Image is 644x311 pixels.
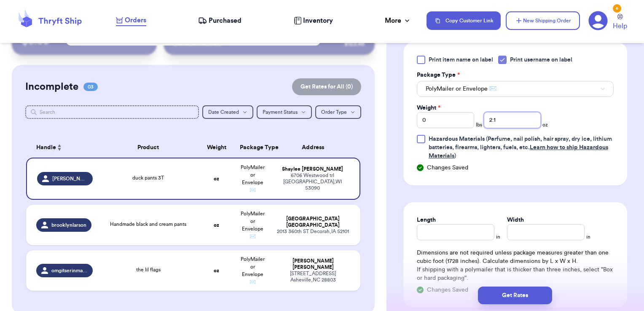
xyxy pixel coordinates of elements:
span: PolyMailer or Envelope ✉️ [241,257,265,284]
strong: oz [214,176,219,181]
span: PolyMailer or Envelope ✉️ [241,165,265,193]
div: More [385,16,411,26]
div: 6 [613,4,621,13]
div: [PERSON_NAME] [PERSON_NAME] [276,258,350,271]
label: Weight [417,104,440,112]
button: Payment Status [257,105,312,119]
span: the lil flags [136,267,161,272]
span: PolyMailer or Envelope ✉️ [426,85,496,93]
div: 6706 Westwood trl [GEOGRAPHIC_DATA] , WI 53090 [276,172,349,191]
span: Print item name on label [429,56,493,64]
button: Sort ascending [56,142,63,153]
span: Inventory [303,16,333,26]
label: Package Type [417,71,460,79]
span: Changes Saved [427,164,468,172]
label: Width [507,216,524,224]
th: Weight [199,137,234,158]
div: $ 123.45 [344,40,365,48]
span: [PERSON_NAME].ivy.thrift [52,175,88,182]
p: If shipping with a polymailer that is thicker than three inches, select "Box or hard packaging". [417,265,614,282]
div: Shaylee [PERSON_NAME] [276,166,349,172]
a: Help [613,14,627,31]
div: [STREET_ADDRESS] Asheville , NC 28803 [276,271,350,283]
span: Help [613,21,627,31]
span: in [586,233,590,240]
span: brooklynlarson [51,222,86,228]
a: Purchased [198,16,241,26]
button: Date Created [202,105,253,119]
label: Length [417,216,436,224]
span: Hazardous Materials [429,136,485,142]
div: 2013 360th ST Decorah , IA 52101 [276,228,350,235]
span: omgitserinmarie [51,267,88,274]
strong: oz [214,268,219,273]
button: Copy Customer Link [427,11,501,30]
span: PolyMailer or Envelope ✉️ [241,211,265,239]
span: in [496,233,500,240]
strong: oz [214,223,219,228]
span: Purchased [209,16,241,26]
h2: Incomplete [25,80,78,94]
span: 03 [83,83,98,91]
button: New Shipping Order [506,11,580,30]
span: Print username on label [510,56,572,64]
button: Order Type [315,105,361,119]
div: [GEOGRAPHIC_DATA] [GEOGRAPHIC_DATA] [276,216,350,228]
button: PolyMailer or Envelope ✉️ [417,81,614,97]
span: Payment Status [263,110,298,115]
span: Handmade black and cream pants [110,222,186,227]
span: Order Type [321,110,347,115]
span: lbs [476,121,482,128]
button: Get Rates [478,287,552,304]
span: Date Created [208,110,239,115]
th: Product [98,137,199,158]
div: Dimensions are not required unless package measures greater than one cubic foot (1728 inches). Ca... [417,249,614,282]
th: Package Type [235,137,271,158]
span: oz [542,121,548,128]
a: Inventory [294,16,333,26]
th: Address [271,137,360,158]
span: duck pants 3T [132,175,164,180]
a: 6 [588,11,608,30]
button: Get Rates for All (0) [292,78,361,95]
span: Handle [36,143,56,152]
span: Orders [125,15,146,25]
a: Orders [116,15,146,26]
input: Search [25,105,199,119]
span: (Perfume, nail polish, hair spray, dry ice, lithium batteries, firearms, lighters, fuels, etc. ) [429,136,612,159]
